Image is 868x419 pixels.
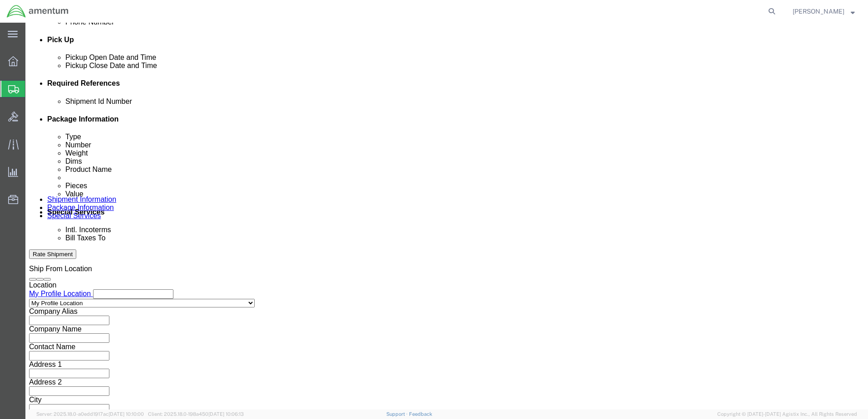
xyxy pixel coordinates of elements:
[793,6,844,16] span: Scott Meyers
[792,6,855,17] button: [PERSON_NAME]
[25,23,868,409] iframe: FS Legacy Container
[148,411,244,417] span: Client: 2025.18.0-198a450
[386,411,409,417] a: Support
[108,411,144,417] span: [DATE] 10:10:00
[6,5,69,18] img: logo
[717,410,857,418] span: Copyright © [DATE]-[DATE] Agistix Inc., All Rights Reserved
[409,411,432,417] a: Feedback
[208,411,244,417] span: [DATE] 10:06:13
[36,411,144,417] span: Server: 2025.18.0-a0edd1917ac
